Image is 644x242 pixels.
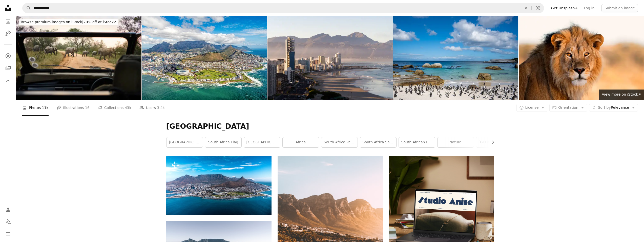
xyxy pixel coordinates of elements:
a: Photos [3,16,13,26]
button: Language [3,217,13,227]
img: Wild African Cape Penguins Returning Home at the Famous Boulders Beach Outside Cape Town, South A... [393,16,518,100]
a: south africa safari [360,137,396,147]
img: An aerial view of the city of Cape Town and Lion's head mountain in South Africa [166,156,272,215]
span: 16 [85,105,90,111]
a: View more on iStock↗ [599,90,644,100]
span: View more on iStock ↗ [602,92,641,96]
a: Get Unsplash+ [548,4,581,12]
div: 20% off at iStock ↗ [19,19,118,25]
a: Log in / Sign up [3,205,13,215]
img: Cape Town and the 12 Apostels from above [142,16,267,100]
a: south africa flag [205,137,241,147]
button: Orientation [549,104,587,112]
a: Users 3.4k [139,100,165,116]
a: Illustrations 16 [57,100,90,116]
a: An aerial view of the city of Cape Town and Lion's head mountain in South Africa [166,183,272,187]
a: africa [283,137,319,147]
span: Sort by [598,105,611,109]
button: License [516,104,548,112]
a: [GEOGRAPHIC_DATA] [244,137,280,147]
a: Browse premium images on iStock|20% off at iStock↗ [16,16,121,28]
button: Search Unsplash [23,3,31,13]
span: License [525,105,539,109]
img: The Lion King [519,16,644,100]
button: scroll list to the right [488,137,494,147]
img: Tourist vehicle watching an elephant herd crossing a road in a national park [16,16,141,100]
button: Visual search [532,3,544,13]
a: Collections [3,63,13,73]
button: Menu [3,229,13,239]
form: Find visuals sitewide [22,3,544,13]
span: Relevance [598,105,629,110]
img: Early morning shot over Strand Beach near Cape Town. [267,16,393,100]
span: Orientation [558,105,578,109]
a: south african flag [399,137,435,147]
a: nature [438,137,474,147]
h1: [GEOGRAPHIC_DATA] [166,122,494,131]
a: Download History [3,75,13,85]
a: [GEOGRAPHIC_DATA] [167,137,203,147]
button: Sort byRelevance [589,104,638,112]
span: Browse premium images on iStock | [21,20,83,24]
a: Collections 43k [98,100,131,116]
a: [GEOGRAPHIC_DATA] [476,137,512,147]
span: 3.4k [157,105,165,111]
button: Submit an image [601,4,638,12]
button: Clear [520,3,531,13]
a: people on beach shore [278,232,383,237]
a: Log in [581,4,597,12]
a: Illustrations [3,28,13,38]
span: 43k [125,105,131,111]
a: south africa people [321,137,358,147]
a: Explore [3,51,13,61]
